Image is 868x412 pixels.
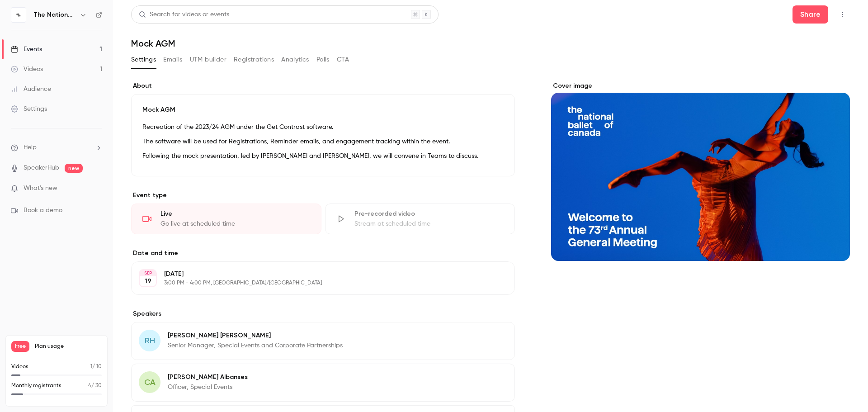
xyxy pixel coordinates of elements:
button: UTM builder [190,52,226,67]
div: Live [160,209,310,218]
span: RH [145,335,155,347]
div: Pre-recorded videoStream at scheduled time [325,204,515,234]
a: SpeakerHub [24,163,59,173]
p: Videos [11,363,28,371]
p: 19 [145,277,151,286]
div: Videos [11,65,43,74]
img: The National Ballet of Canada [11,8,26,22]
button: CTA [337,52,349,67]
p: Mock AGM [142,105,504,114]
p: The software will be used for Registrations, Reminder emails, and engagement tracking within the ... [142,136,504,147]
span: Book a demo [24,206,62,215]
div: RH[PERSON_NAME] [PERSON_NAME]Senior Manager, Special Events and Corporate Partnerships [131,322,515,360]
label: Cover image [551,81,850,90]
div: Pre-recorded video [354,209,504,218]
li: help-dropdown-opener [11,143,102,152]
div: Go live at scheduled time [160,219,310,228]
span: Help [24,143,37,152]
span: 1 [90,364,92,369]
span: What's new [24,184,57,193]
p: [PERSON_NAME] [PERSON_NAME] [168,331,343,340]
span: CA [144,376,156,388]
span: 4 [88,383,91,388]
label: About [131,81,515,90]
div: LiveGo live at scheduled time [131,204,321,234]
p: [PERSON_NAME] Albanses [168,373,248,382]
button: Registrations [234,52,274,67]
p: 3:00 PM - 4:00 PM, [GEOGRAPHIC_DATA]/[GEOGRAPHIC_DATA] [164,279,467,287]
span: Plan usage [35,343,102,350]
div: Audience [11,85,51,94]
div: Settings [11,104,47,114]
div: Stream at scheduled time [354,219,504,228]
button: Share [793,5,828,24]
p: Monthly registrants [11,382,61,390]
button: Settings [131,52,156,67]
p: Following the mock presentation, led by [PERSON_NAME] and [PERSON_NAME], we will convene in Teams... [142,151,504,161]
p: / 30 [88,382,102,390]
span: new [65,164,83,173]
h6: The National Ballet of Canada [33,10,76,19]
div: SEP [140,270,156,276]
p: Senior Manager, Special Events and Corporate Partnerships [168,341,343,350]
div: CA[PERSON_NAME] AlbansesOfficer, Special Events [131,364,515,402]
p: Event type [131,191,515,200]
button: Polls [316,52,330,67]
button: Analytics [281,52,309,67]
label: Speakers [131,309,515,318]
div: Events [11,45,42,54]
label: Date and time [131,249,515,258]
button: Emails [163,52,182,67]
p: / 10 [90,363,102,371]
span: Free [11,341,29,352]
p: Recreation of the 2023/24 AGM under the Get Contrast software. [142,122,504,133]
iframe: Noticeable Trigger [91,185,102,193]
div: Search for videos or events [139,10,229,19]
section: Cover image [551,81,850,261]
p: [DATE] [164,270,467,279]
h1: Mock AGM [131,38,850,49]
p: Officer, Special Events [168,383,248,392]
